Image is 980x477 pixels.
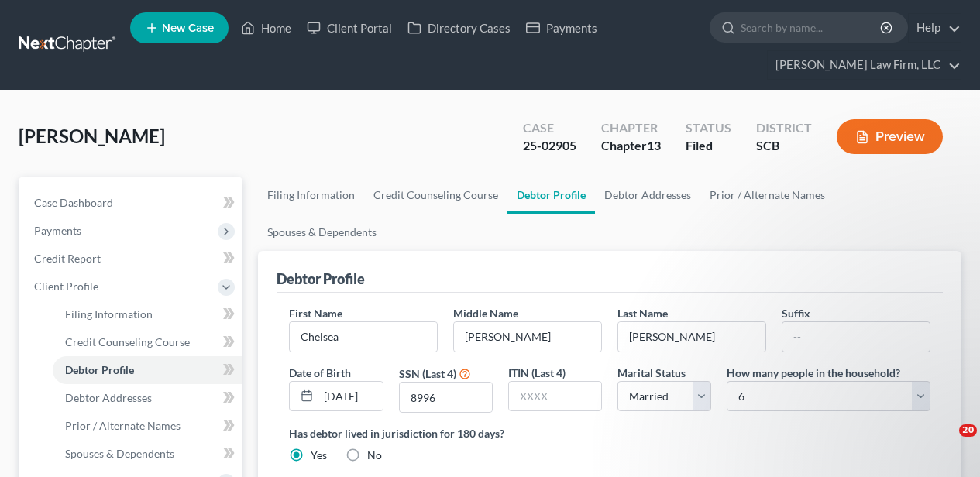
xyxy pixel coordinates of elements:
[727,365,900,381] label: How many people in the household?
[509,382,601,411] input: XXXX
[53,412,242,440] a: Prior / Alternate Names
[65,307,153,321] span: Filing Information
[601,137,661,155] div: Chapter
[53,300,242,328] a: Filing Information
[686,137,731,155] div: Filed
[22,189,242,217] a: Case Dashboard
[782,305,810,321] label: Suffix
[756,137,812,155] div: SCB
[289,365,351,381] label: Date of Birth
[318,382,382,411] input: MM/DD/YYYY
[518,14,605,42] a: Payments
[400,383,492,412] input: XXXX
[453,305,518,321] label: Middle Name
[65,391,152,404] span: Debtor Addresses
[367,448,382,463] label: No
[34,252,101,265] span: Credit Report
[299,14,400,42] a: Client Portal
[34,224,81,237] span: Payments
[601,119,661,137] div: Chapter
[617,305,668,321] label: Last Name
[34,196,113,209] span: Case Dashboard
[364,177,507,214] a: Credit Counseling Course
[399,365,456,382] label: SSN (Last 4)
[65,447,174,460] span: Spouses & Dependents
[65,363,134,376] span: Debtor Profile
[19,125,165,147] span: [PERSON_NAME]
[258,177,364,214] a: Filing Information
[289,425,930,441] label: Has debtor lived in jurisdiction for 180 days?
[53,328,242,356] a: Credit Counseling Course
[523,137,576,155] div: 25-02905
[768,51,961,79] a: [PERSON_NAME] Law Firm, LLC
[959,424,977,437] span: 20
[686,119,731,137] div: Status
[65,335,190,348] span: Credit Counseling Course
[53,440,242,468] a: Spouses & Dependents
[523,119,576,137] div: Case
[618,322,765,352] input: --
[647,138,661,153] span: 13
[595,177,700,214] a: Debtor Addresses
[927,424,965,462] iframe: Intercom live chat
[233,14,299,42] a: Home
[508,365,566,381] label: ITIN (Last 4)
[782,322,930,352] input: --
[400,14,518,42] a: Directory Cases
[277,269,365,288] div: Debtor Profile
[741,13,882,42] input: Search by name...
[617,365,686,381] label: Marital Status
[454,322,601,352] input: M.I
[162,22,214,34] span: New Case
[837,119,943,154] button: Preview
[311,448,327,463] label: Yes
[507,177,595,214] a: Debtor Profile
[258,214,386,251] a: Spouses & Dependents
[700,177,834,214] a: Prior / Alternate Names
[909,14,961,42] a: Help
[22,245,242,273] a: Credit Report
[290,322,437,352] input: --
[756,119,812,137] div: District
[53,356,242,384] a: Debtor Profile
[65,419,181,432] span: Prior / Alternate Names
[34,280,98,293] span: Client Profile
[53,384,242,412] a: Debtor Addresses
[289,305,342,321] label: First Name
